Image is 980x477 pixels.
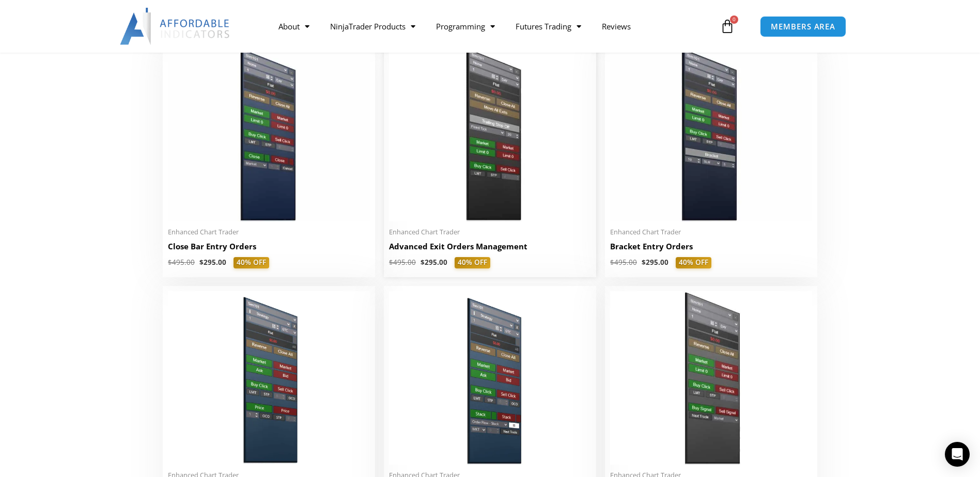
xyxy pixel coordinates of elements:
h2: Advanced Exit Orders Management [389,241,591,252]
nav: Menu [268,14,718,38]
img: AdvancedStopLossMgmt [389,48,591,221]
span: Enhanced Chart Trader [168,228,370,236]
span: Enhanced Chart Trader [389,228,591,236]
h2: Close Bar Entry Orders [168,241,370,252]
bdi: 295.00 [421,258,447,267]
a: NinjaTrader Products [320,14,426,38]
bdi: 295.00 [642,258,668,267]
span: 40% OFF [455,257,490,268]
bdi: 295.00 [199,258,226,267]
a: Futures Trading [505,14,592,38]
a: MEMBERS AREA [760,16,846,37]
a: 0 [705,11,750,41]
img: SignalEntryOrders [610,291,812,465]
a: Advanced Exit Orders Management [389,241,591,257]
a: Close Bar Entry Orders [168,241,370,257]
a: About [268,14,320,38]
div: Open Intercom Messenger [945,442,970,467]
span: 40% OFF [676,257,711,268]
span: $ [642,258,646,267]
a: Reviews [592,14,641,38]
a: Programming [426,14,505,38]
bdi: 495.00 [168,258,195,267]
img: LogoAI | Affordable Indicators – NinjaTrader [120,8,231,45]
span: $ [168,258,172,267]
span: $ [610,258,614,267]
span: Enhanced Chart Trader [610,228,812,236]
span: $ [199,258,204,267]
span: MEMBERS AREA [771,23,835,30]
img: CloseBarOrders [168,48,370,221]
img: Order Flow Entry Orders [389,291,591,465]
span: $ [421,258,425,267]
img: Price Based Entry Orders [168,291,370,465]
img: BracketEntryOrders [610,48,812,221]
span: $ [389,258,393,267]
span: 0 [730,15,738,24]
bdi: 495.00 [610,258,637,267]
bdi: 495.00 [389,258,416,267]
h2: Bracket Entry Orders [610,241,812,252]
span: 40% OFF [234,257,269,268]
a: Bracket Entry Orders [610,241,812,257]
